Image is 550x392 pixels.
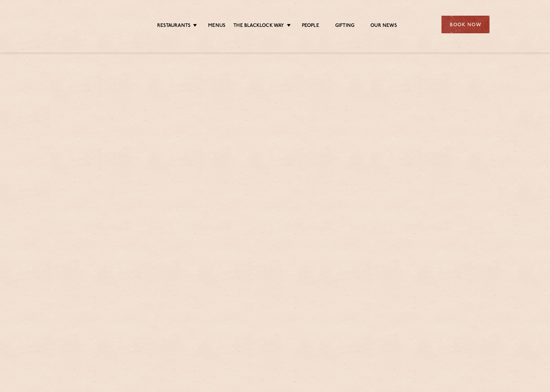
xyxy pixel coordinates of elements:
a: Our News [370,23,397,30]
div: Book Now [441,16,489,33]
img: svg%3E [61,6,116,43]
a: Restaurants [157,23,190,30]
a: People [302,23,319,30]
a: Menus [208,23,225,30]
a: The Blacklock Way [233,23,284,30]
a: Gifting [335,23,354,30]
